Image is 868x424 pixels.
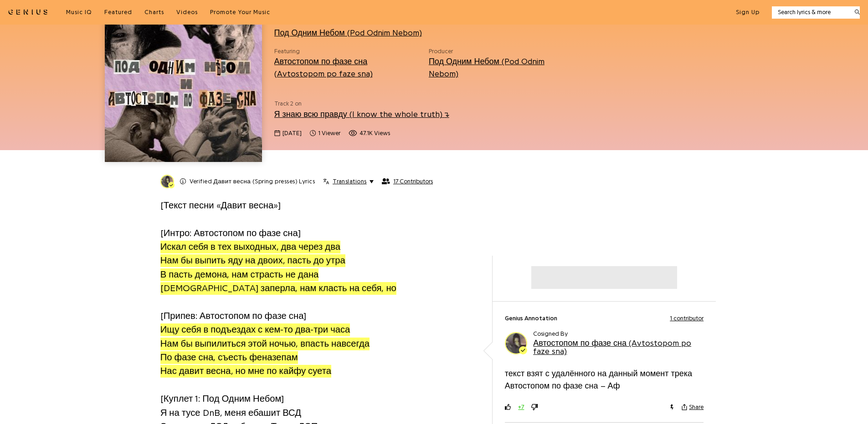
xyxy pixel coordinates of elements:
[274,110,449,118] a: Я знаю всю правду (I know the whole truth)
[274,29,422,37] a: Под Одним Небом (Pod Odnim Nebom)
[505,314,557,323] span: Genius Annotation
[190,177,315,186] h2: Давит весна (Spring presses) Lyrics
[429,57,544,77] a: Под Одним Небом (Pod Odnim Nebom)
[66,8,92,16] a: Music IQ
[772,8,849,17] input: Search lyrics & more
[160,323,370,378] span: Ищу себя в подъездах с кем-то два-три часа Нам бы выпилиться этой ночью, впасть навсегда По фазе ...
[144,8,164,16] a: Charts
[382,178,433,185] button: 17 Contributors
[176,9,198,15] span: Videos
[670,314,704,323] button: 1 contributor
[274,99,559,108] span: Track 2 on
[104,8,132,16] a: Featured
[323,177,374,186] button: Translations
[160,241,396,295] span: Искал себя в тех выходных, два через два Нам бы выпить яду на двоих, пасть до утра В пасть демона...
[682,404,704,411] button: Share
[66,9,92,15] span: Music IQ
[160,240,396,295] a: Искал себя в тех выходных, два через дваНам бы выпить яду на двоих, пасть до утраВ пасть демона, ...
[176,8,198,16] a: Videos
[104,9,132,15] span: Featured
[144,9,164,15] span: Charts
[393,178,433,185] span: 17 Contributors
[736,8,760,16] button: Sign Up
[531,404,538,410] svg: downvote
[505,331,704,355] a: Cosigned ByАвтостопом по фазе сна (Avtostopom po faze sna)
[282,129,302,138] span: [DATE]
[274,47,416,56] span: Featuring
[689,404,704,411] span: Share
[105,5,262,162] img: Cover art for Давит весна (Spring presses) by Под Одним Небом (Pod Odnim Nebom)
[310,129,340,138] span: 1 viewer
[533,331,704,337] div: Cosigned By
[160,323,370,378] a: Ищу себя в подъездах с кем-то два-три часаНам бы выпилиться этой ночью, впасть навсегдаПо фазе сн...
[517,403,525,412] button: +7
[505,368,704,392] p: текст взят с удалённого на данный момент трека Автостопом по фазе сна – Аф
[505,404,511,410] svg: upvote
[274,57,373,77] a: Автостопом по фазе сна (Avtostopom po faze sna)
[360,129,390,138] span: 47.1K views
[210,9,270,15] span: Promote Your Music
[533,339,704,355] div: Автостопом по фазе сна (Avtostopom po faze sna)
[333,177,366,186] span: Translations
[429,47,559,56] span: Producer
[210,8,270,16] a: Promote Your Music
[349,129,390,138] span: 47,073 views
[318,129,340,138] span: 1 viewer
